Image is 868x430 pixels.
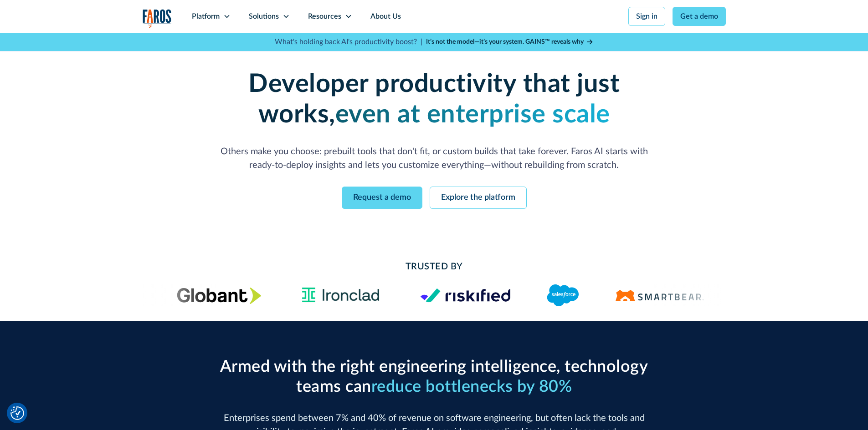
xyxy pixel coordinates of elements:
strong: It’s not the model—it’s your system. GAINS™ reveals why [426,39,584,45]
div: Platform [192,11,220,22]
img: Ironclad Logo [298,284,384,306]
strong: Developer productivity that just works, [248,71,620,127]
img: Revisit consent button [10,406,24,420]
a: Explore the platform [430,187,527,209]
img: Logo of the risk management platform Riskified. [421,288,511,303]
img: Logo of the analytics and reporting company Faros. [143,9,172,28]
a: home [143,9,172,28]
h2: Trusted By [216,260,653,273]
a: Request a demo [342,187,422,209]
div: Solutions [249,11,279,22]
strong: even at enterprise scale [335,102,610,127]
button: Cookie Settings [10,406,24,420]
img: Logo of the CRM platform Salesforce. [547,284,579,306]
span: reduce bottlenecks by 80% [371,379,572,395]
img: Globant's logo [177,287,261,304]
div: Resources [308,11,341,22]
a: Sign in [628,7,665,26]
p: What's holding back AI's productivity boost? | [275,36,422,47]
img: Logo of the software testing platform SmartBear. [615,290,704,301]
h2: Armed with the right engineering intelligence, technology teams can [216,357,653,396]
a: Get a demo [673,7,726,26]
a: It’s not the model—it’s your system. GAINS™ reveals why [426,37,594,47]
p: Others make you choose: prebuilt tools that don't fit, or custom builds that take forever. Faros ... [216,145,653,172]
